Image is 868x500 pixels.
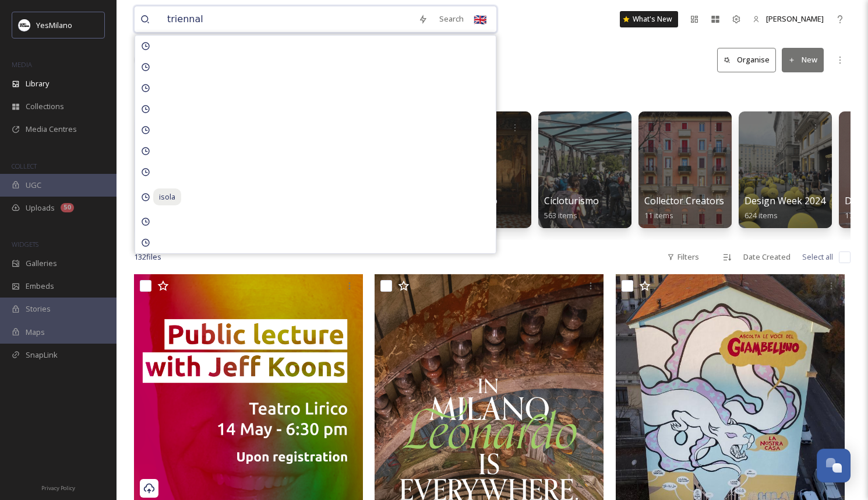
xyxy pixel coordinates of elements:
[544,195,599,221] a: Cicloturismo563 items
[782,48,824,72] button: New
[26,258,57,269] span: Galleries
[41,480,75,494] a: Privacy Policy
[26,349,58,361] span: SnapLink
[36,20,72,30] span: YesMilano
[433,8,470,30] div: Search
[747,8,830,30] a: [PERSON_NAME]
[26,202,55,214] span: Uploads
[661,246,705,268] div: Filters
[644,194,724,207] span: Collector Creators
[26,327,45,338] span: Maps
[153,188,181,205] span: isola
[19,19,30,31] img: Logo%20YesMilano%40150x.png
[766,13,824,24] span: [PERSON_NAME]
[12,240,38,249] span: WIDGETS
[544,210,577,221] span: 563 items
[620,11,678,27] a: What's New
[717,48,782,72] a: Organise
[26,78,49,89] span: Library
[817,449,851,482] button: Open Chat
[644,195,724,221] a: Collector Creators11 items
[26,101,64,112] span: Collections
[12,60,32,69] span: MEDIA
[644,210,673,221] span: 11 items
[26,180,41,191] span: UGC
[470,9,491,30] div: 🇬🇧
[744,194,825,207] span: Design Week 2024
[738,246,796,268] div: Date Created
[802,251,833,263] span: Select all
[26,281,54,292] span: Embeds
[26,303,51,314] span: Stories
[134,251,161,263] span: 132 file s
[744,210,778,221] span: 624 items
[41,484,75,492] span: Privacy Policy
[744,195,825,221] a: Design Week 2024624 items
[12,162,37,170] span: COLLECT
[26,124,77,135] span: Media Centres
[544,194,599,207] span: Cicloturismo
[717,48,776,72] button: Organise
[61,203,74,212] div: 50
[161,6,412,32] input: Search your library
